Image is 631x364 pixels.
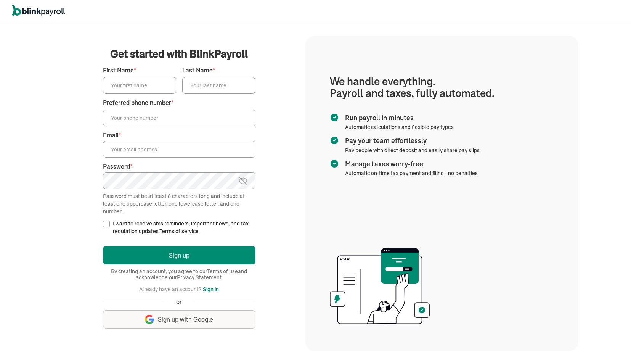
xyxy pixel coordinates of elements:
span: or [176,298,182,306]
button: Sign in [203,285,219,294]
span: Manage taxes worry-free [345,159,475,169]
input: Your last name [182,77,255,94]
img: illustration [330,246,430,327]
label: Email [103,131,255,140]
img: logo [12,5,65,16]
button: Sign up [103,246,255,264]
input: Your email address [103,141,255,158]
label: First Name [103,66,176,75]
span: Run payroll in minutes [345,113,451,123]
img: checkmark [330,136,339,145]
a: Privacy Statement [177,274,222,281]
label: I want to receive sms reminders, important news, and tax regulation updates. [113,220,255,235]
div: Password must be at least 8 characters long and include at least one uppercase letter, one lowerc... [103,192,255,215]
span: By creating an account, you agree to our and acknowledge our . [103,268,255,280]
span: Sign up with Google [158,315,213,324]
img: checkmark [330,159,339,168]
span: Automatic on-time tax payment and filing - no penalties [345,170,478,177]
span: Pay people with direct deposit and easily share pay slips [345,147,480,154]
img: checkmark [330,113,339,122]
input: Your first name [103,77,176,94]
img: eye [238,176,248,185]
input: Your phone number [103,110,255,126]
a: Terms of use [207,268,238,275]
span: Get started with BlinkPayroll [110,46,248,61]
span: Already have an account? [139,286,201,293]
img: google [145,315,154,324]
span: Automatic calculations and flexible pay types [345,124,454,130]
label: Password [103,162,255,171]
span: Pay your team effortlessly [345,136,477,146]
a: Terms of service [159,228,199,235]
label: Last Name [182,66,255,75]
h1: We handle everything. Payroll and taxes, fully automated. [330,76,554,99]
button: Sign up with Google [103,310,255,329]
label: Preferred phone number [103,98,255,107]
